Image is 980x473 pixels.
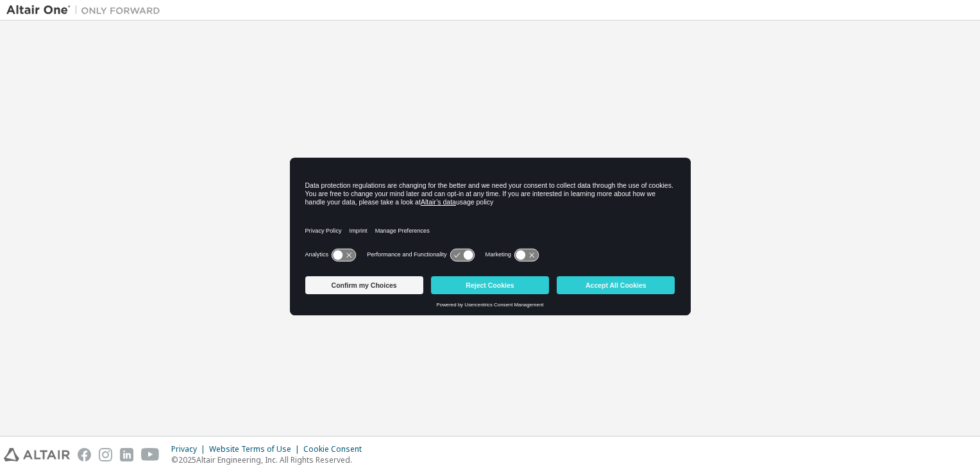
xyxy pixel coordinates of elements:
[141,448,160,461] img: youtube.svg
[4,448,70,461] img: altair_logo.svg
[6,4,167,17] img: Altair One
[303,444,369,454] div: Cookie Consent
[99,448,112,461] img: instagram.svg
[120,448,133,461] img: linkedin.svg
[171,454,369,465] p: © 2025 Altair Engineering, Inc. All Rights Reserved.
[78,448,91,461] img: facebook.svg
[209,444,303,454] div: Website Terms of Use
[171,444,209,454] div: Privacy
